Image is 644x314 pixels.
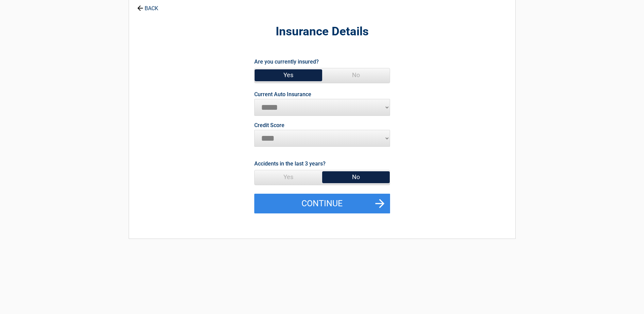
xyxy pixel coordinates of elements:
[322,68,390,82] span: No
[254,92,311,97] label: Current Auto Insurance
[255,170,322,184] span: Yes
[322,170,390,184] span: No
[255,68,322,82] span: Yes
[254,194,390,213] button: Continue
[166,24,478,40] h2: Insurance Details
[254,159,326,168] label: Accidents in the last 3 years?
[254,57,319,66] label: Are you currently insured?
[254,123,284,128] label: Credit Score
